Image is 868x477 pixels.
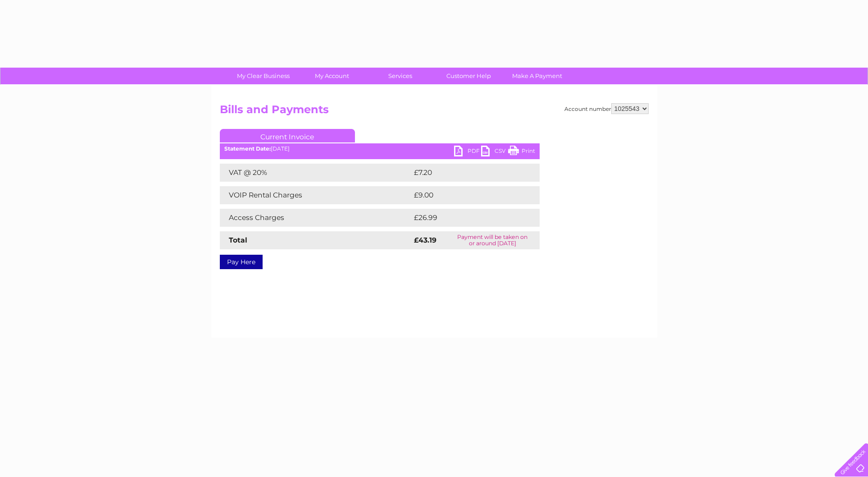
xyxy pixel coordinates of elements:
[295,68,369,84] a: My Account
[220,186,412,204] td: VOIP Rental Charges
[220,129,355,142] a: Current Invoice
[412,164,518,182] td: £7.20
[220,209,412,227] td: Access Charges
[564,103,649,114] div: Account number
[220,255,263,269] a: Pay Here
[454,146,481,159] a: PDF
[226,68,300,84] a: My Clear Business
[412,209,522,227] td: £26.99
[500,68,574,84] a: Make A Payment
[220,164,412,182] td: VAT @ 20%
[432,68,506,84] a: Customer Help
[445,231,540,249] td: Payment will be taken on or around [DATE]
[412,186,519,204] td: £9.00
[363,68,437,84] a: Services
[220,103,649,120] h2: Bills and Payments
[224,145,271,152] b: Statement Date:
[414,236,436,244] strong: £43.19
[508,146,535,159] a: Print
[220,146,540,152] div: [DATE]
[481,146,508,159] a: CSV
[229,236,247,244] strong: Total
